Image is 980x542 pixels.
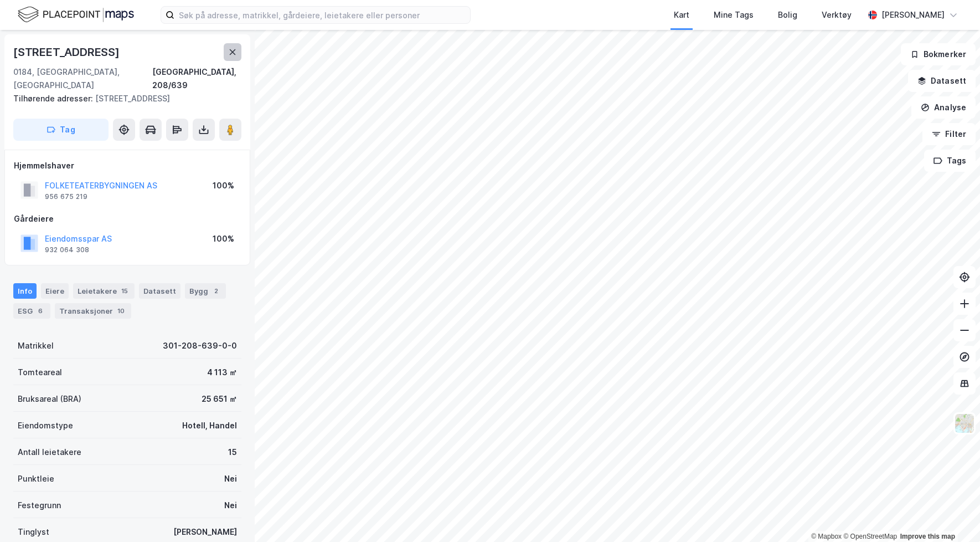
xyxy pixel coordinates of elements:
[954,413,975,434] img: Z
[18,499,61,512] div: Festegrunn
[18,446,81,459] div: Antall leietakere
[139,283,180,299] div: Datasett
[18,5,134,24] img: logo.f888ab2527a4732fd821a326f86c7f29.svg
[18,525,49,539] div: Tinglyst
[14,159,241,172] div: Hjemmelshaver
[174,7,470,23] input: Søk på adresse, matrikkel, gårdeiere, leietakere eller personer
[41,283,69,299] div: Eiere
[228,446,237,459] div: 15
[925,489,980,542] div: Kontrollprogram for chat
[13,283,37,299] div: Info
[900,533,955,540] a: Improve this map
[924,150,976,172] button: Tags
[119,285,130,296] div: 15
[18,366,62,379] div: Tomteareal
[210,285,221,296] div: 2
[843,533,897,540] a: OpenStreetMap
[922,123,976,145] button: Filter
[182,419,237,432] div: Hotell, Handel
[901,43,976,65] button: Bokmerker
[213,179,234,192] div: 100%
[213,232,234,246] div: 100%
[18,392,81,406] div: Bruksareal (BRA)
[224,499,237,512] div: Nei
[185,283,226,299] div: Bygg
[45,246,89,254] div: 932 064 308
[45,192,87,201] div: 956 675 219
[115,305,127,316] div: 10
[911,96,976,119] button: Analyse
[18,419,73,432] div: Eiendomstype
[13,94,95,103] span: Tilhørende adresser:
[13,43,122,61] div: [STREET_ADDRESS]
[811,533,842,540] a: Mapbox
[13,119,109,141] button: Tag
[674,8,689,22] div: Kart
[14,212,241,226] div: Gårdeiere
[55,303,131,319] div: Transaksjoner
[173,525,237,539] div: [PERSON_NAME]
[207,366,237,379] div: 4 113 ㎡
[152,65,241,92] div: [GEOGRAPHIC_DATA], 208/639
[224,472,237,485] div: Nei
[881,8,945,22] div: [PERSON_NAME]
[778,8,797,22] div: Bolig
[35,305,46,316] div: 6
[822,8,852,22] div: Verktøy
[13,65,152,92] div: 0184, [GEOGRAPHIC_DATA], [GEOGRAPHIC_DATA]
[13,92,233,105] div: [STREET_ADDRESS]
[202,392,237,406] div: 25 651 ㎡
[908,70,976,92] button: Datasett
[925,489,980,542] iframe: Chat Widget
[18,472,54,485] div: Punktleie
[163,339,237,352] div: 301-208-639-0-0
[714,8,754,22] div: Mine Tags
[73,283,135,299] div: Leietakere
[18,339,54,352] div: Matrikkel
[13,303,50,319] div: ESG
